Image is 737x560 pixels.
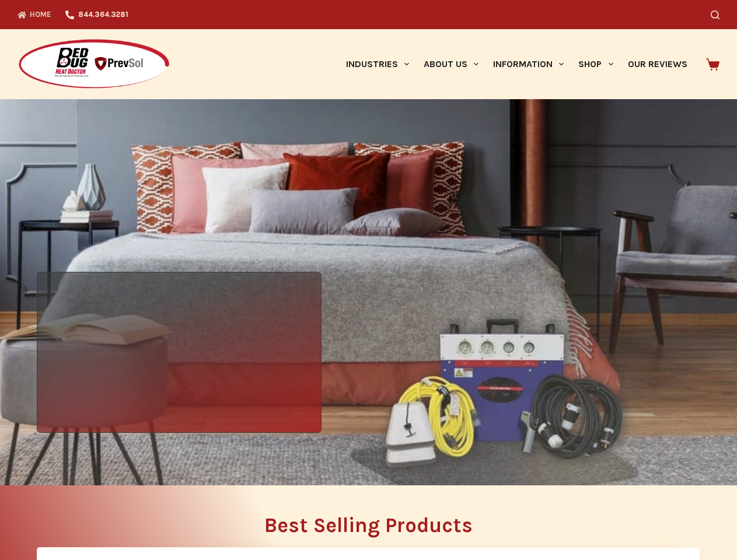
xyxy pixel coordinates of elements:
[416,29,485,99] a: About Us
[338,29,694,99] nav: Primary
[338,29,416,99] a: Industries
[486,29,571,99] a: Information
[37,515,700,535] h2: Best Selling Products
[620,29,694,99] a: Our Reviews
[571,29,620,99] a: Shop
[18,38,170,90] img: Prevsol/Bed Bug Heat Doctor
[711,10,719,19] button: Search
